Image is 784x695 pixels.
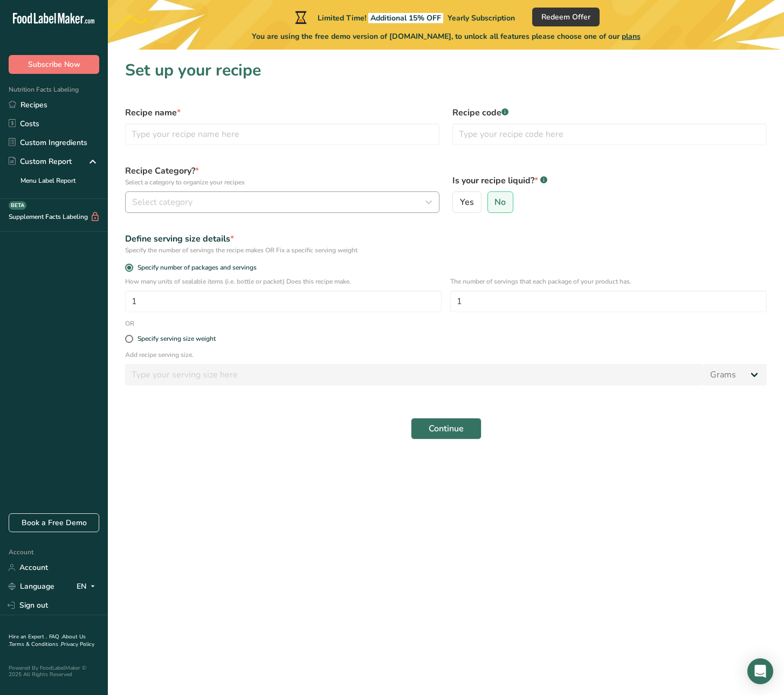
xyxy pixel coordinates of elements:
div: Limited Time! [293,11,515,24]
span: Yes [460,197,474,208]
p: How many units of sealable items (i.e. bottle or packet) Does this recipe make. [125,277,442,286]
div: Define serving size details [125,232,767,245]
a: Terms & Conditions . [9,641,61,648]
label: Recipe Category? [125,164,439,187]
div: Specify serving size weight [137,335,216,343]
div: OR [119,319,141,328]
span: Subscribe Now [28,59,80,70]
span: No [494,197,506,208]
button: Continue [411,418,482,439]
input: Type your serving size here [125,364,704,386]
p: Select a category to organize your recipes [125,177,439,187]
div: EN [77,580,99,593]
div: Specify the number of servings the recipe makes OR Fix a specific serving weight [125,245,767,255]
a: FAQ . [49,633,62,641]
p: The number of servings that each package of your product has. [450,277,767,286]
span: Yearly Subscription [448,13,515,23]
input: Type your recipe code here [452,123,767,145]
span: Specify number of packages and servings [133,264,257,272]
a: About Us . [9,633,86,648]
a: Book a Free Demo [9,513,99,532]
span: Select category [132,196,192,209]
button: Select category [125,191,439,213]
button: Subscribe Now [9,55,99,74]
label: Recipe name [125,106,439,119]
span: Redeem Offer [541,11,590,23]
span: plans [622,31,641,42]
p: Add recipe serving size. [125,350,767,360]
label: Is your recipe liquid? [452,174,767,187]
div: Open Intercom Messenger [747,658,773,684]
a: Hire an Expert . [9,633,47,641]
span: You are using the free demo version of [DOMAIN_NAME], to unlock all features please choose one of... [252,31,641,42]
div: BETA [9,201,26,210]
div: Powered By FoodLabelMaker © 2025 All Rights Reserved [9,665,99,678]
span: Continue [429,422,464,435]
a: Language [9,577,54,596]
span: Additional 15% OFF [368,13,443,23]
a: Privacy Policy [61,641,94,648]
label: Recipe code [452,106,767,119]
input: Type your recipe name here [125,123,439,145]
h1: Set up your recipe [125,58,767,82]
button: Redeem Offer [532,8,600,26]
div: Custom Report [9,156,72,167]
